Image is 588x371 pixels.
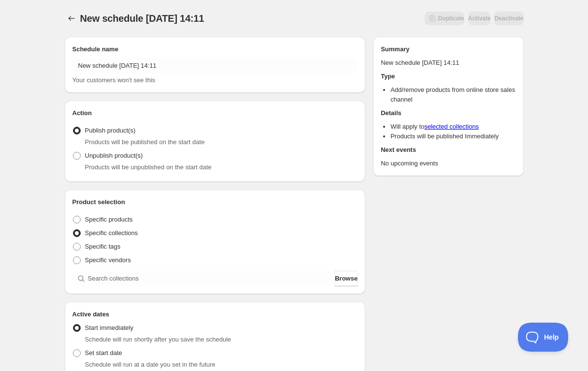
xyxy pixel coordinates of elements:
[381,72,516,81] h2: Type
[335,274,358,283] span: Browse
[85,336,231,343] span: Schedule will run shortly after you save the schedule
[72,197,358,207] h2: Product selection
[85,163,212,171] span: Products will be unpublished on the start date
[518,323,569,352] iframe: Toggle Customer Support
[335,271,358,286] button: Browse
[85,256,131,264] span: Specific vendors
[381,108,516,118] h2: Details
[85,361,215,368] span: Schedule will run at a date you set in the future
[85,243,121,250] span: Specific tags
[85,216,133,223] span: Specific products
[85,229,138,237] span: Specific collections
[381,145,516,155] h2: Next events
[85,349,122,356] span: Set start date
[65,12,78,25] button: Schedules
[72,76,156,84] span: Your customers won't see this
[88,271,333,286] input: Search collections
[381,45,516,54] h2: Summary
[85,127,136,134] span: Publish product(s)
[72,45,358,54] h2: Schedule name
[80,13,204,24] span: New schedule [DATE] 14:11
[85,324,133,331] span: Start immediately
[72,108,358,118] h2: Action
[390,132,516,141] li: Products will be published Immediately
[381,159,516,168] p: No upcoming events
[390,122,516,132] li: Will apply to
[381,58,516,68] p: New schedule [DATE] 14:11
[390,85,516,104] li: Add/remove products from online store sales channel
[85,152,143,159] span: Unpublish product(s)
[424,123,479,130] a: selected collections
[72,310,358,319] h2: Active dates
[85,138,205,146] span: Products will be published on the start date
